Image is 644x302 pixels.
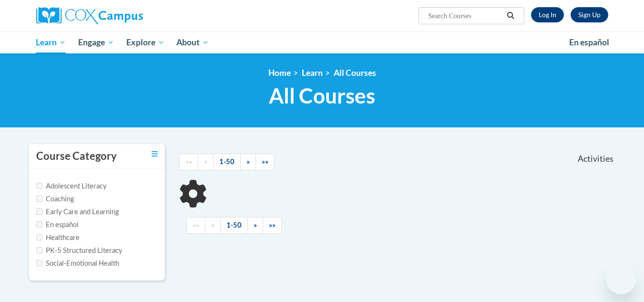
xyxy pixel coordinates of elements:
a: Toggle collapse [152,149,158,159]
a: End [263,217,282,234]
a: Log In [531,7,564,22]
h3: Course Category [36,149,117,164]
a: Explore [120,31,171,53]
a: Learn [30,31,72,53]
input: Checkbox for Options [36,221,42,228]
a: All Courses [334,68,376,78]
label: Social-Emotional Health [36,258,119,269]
img: Cox Campus [36,7,143,24]
span: En español [569,37,609,47]
a: Previous [198,154,214,170]
span: «« [185,157,192,166]
a: Home [268,68,291,78]
iframe: Button to launch messaging window [606,264,636,294]
span: Engage [78,37,114,48]
span: » [254,221,257,229]
input: Checkbox for Options [36,208,42,215]
span: All Courses [269,83,375,108]
input: Checkbox for Options [36,196,42,202]
label: Adolescent Literacy [36,181,107,191]
input: Checkbox for Options [36,183,42,189]
span: «« [193,221,199,229]
input: Checkbox for Options [36,247,42,253]
a: Begining [186,217,205,234]
a: Cox Campus [36,7,217,24]
a: Previous [205,217,221,234]
button: Search [503,10,518,21]
a: 1-50 [213,154,241,170]
span: »» [269,221,276,229]
a: Begining [179,154,198,170]
span: About [176,37,209,48]
a: Register [571,7,608,22]
a: Engage [72,31,120,53]
a: 1-50 [220,217,248,234]
a: About [170,31,215,53]
label: Healthcare [36,232,80,243]
label: En español [36,219,79,230]
span: »» [262,157,268,166]
span: Activities [578,154,613,164]
span: Explore [126,37,164,48]
span: « [211,221,215,229]
a: En español [563,32,615,52]
label: Coaching [36,194,74,204]
a: End [256,154,275,170]
a: Next [247,217,263,234]
input: Search Courses [427,10,503,21]
span: « [204,157,207,166]
span: Learn [36,37,66,48]
a: Next [240,154,256,170]
input: Checkbox for Options [36,234,42,240]
input: Checkbox for Options [36,260,42,266]
label: PK-5 Structured Literacy [36,245,123,256]
a: Learn [302,68,323,78]
span: » [246,157,250,166]
div: Main menu [22,31,623,53]
label: Early Care and Learning [36,207,119,217]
